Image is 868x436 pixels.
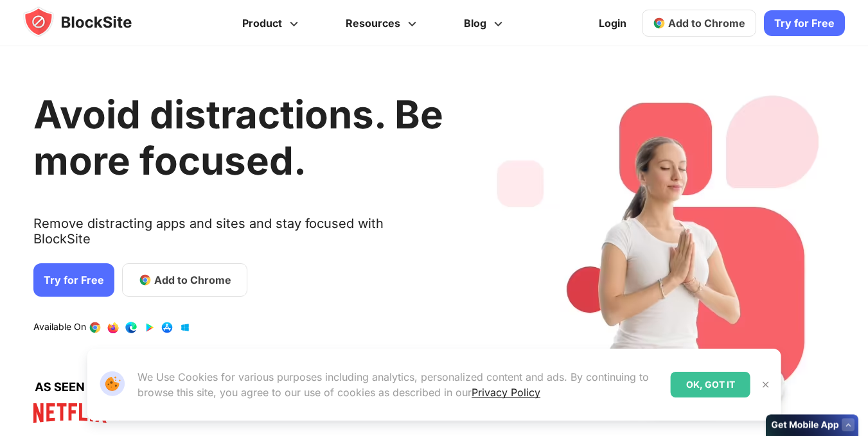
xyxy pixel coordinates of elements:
[33,321,86,334] text: Available On
[33,263,114,297] a: Try for Free
[23,6,157,37] img: blocksite-icon.5d769676.svg
[591,8,634,39] a: Login
[122,263,247,297] a: Add to Chrome
[757,376,774,393] button: Close
[137,369,660,400] p: We Use Cookies for various purposes including analytics, personalized content and ads. By continu...
[761,379,771,390] img: Close
[671,372,750,397] div: OK, GOT IT
[642,10,756,37] a: Add to Chrome
[472,386,540,399] a: Privacy Policy
[33,216,443,257] text: Remove distracting apps and sites and stay focused with BlockSite
[653,17,666,30] img: chrome-icon.svg
[33,91,443,184] h1: Avoid distractions. Be more focused.
[154,272,231,288] span: Add to Chrome
[668,17,745,30] span: Add to Chrome
[764,10,845,36] a: Try for Free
